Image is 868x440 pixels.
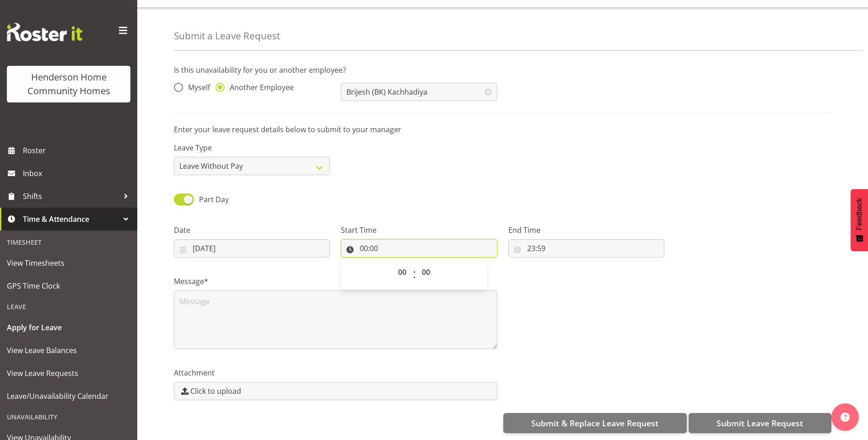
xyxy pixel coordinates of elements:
input: Click to select... [508,239,664,258]
span: GPS Time Clock [7,279,130,293]
span: Leave/Unavailability Calendar [7,389,130,403]
span: Click to upload [190,386,241,397]
label: Start Time [341,225,497,236]
span: Submit Leave Request [717,417,803,429]
span: Feedback [855,198,863,230]
span: Submit & Replace Leave Request [531,417,658,429]
span: Another Employee [225,83,294,92]
span: Roster [23,144,133,157]
button: Submit Leave Request [689,413,831,433]
label: Date [174,225,330,236]
span: Shifts [23,189,119,203]
span: : [413,263,416,286]
img: help-xxl-2.png [841,413,850,422]
img: Rosterit website logo [7,23,82,41]
div: Henderson Home Community Homes [16,70,121,98]
input: Click to select... [341,239,497,258]
div: Timesheet [2,233,135,252]
a: View Leave Balances [2,339,135,362]
label: Leave Type [174,142,330,153]
a: View Leave Requests [2,362,135,385]
button: Submit & Replace Leave Request [503,413,687,433]
label: End Time [508,225,664,236]
input: Select Employee [341,83,497,101]
span: Inbox [23,166,133,180]
span: Part Day [199,194,229,204]
h4: Submit a Leave Request [174,31,280,41]
span: Time & Attendance [23,212,119,226]
span: View Timesheets [7,256,130,270]
label: Attachment [174,367,497,378]
div: Unavailability [2,408,135,426]
a: Leave/Unavailability Calendar [2,385,135,408]
span: View Leave Requests [7,366,130,380]
span: View Leave Balances [7,343,130,357]
label: Message* [174,276,497,287]
p: Is this unavailability for you or another employee? [174,64,831,75]
a: Apply for Leave [2,316,135,339]
div: Leave [2,297,135,316]
span: Apply for Leave [7,321,130,334]
a: GPS Time Clock [2,274,135,297]
span: Myself [183,83,210,92]
input: Click to select... [174,239,330,258]
button: Feedback - Show survey [851,189,868,251]
a: View Timesheets [2,252,135,274]
p: Enter your leave request details below to submit to your manager [174,124,831,135]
